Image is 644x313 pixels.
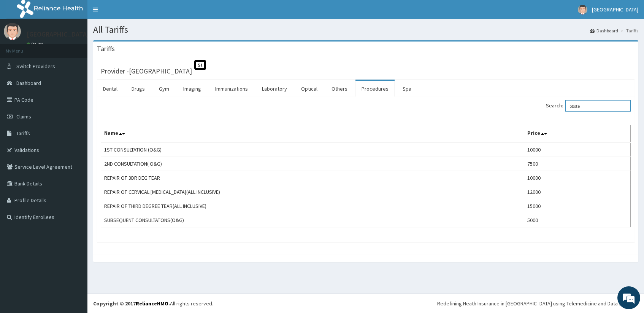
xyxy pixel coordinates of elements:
[578,5,587,14] img: User Image
[590,27,618,34] a: Dashboard
[93,25,638,35] h1: All Tariffs
[101,199,524,213] td: REPAIR OF THIRD DEGREE TEAR(ALL INCLUSIVE)
[16,130,30,137] span: Tariffs
[256,81,293,97] a: Laboratory
[524,142,631,157] td: 10000
[619,27,638,34] li: Tariffs
[194,60,206,70] span: St
[27,42,45,47] a: Online
[592,6,638,13] span: [GEOGRAPHIC_DATA]
[524,171,631,185] td: 10000
[565,100,631,112] input: Search:
[125,4,143,22] div: Minimize live chat window
[524,185,631,199] td: 12000
[97,45,115,52] h3: Tariffs
[4,208,145,235] textarea: Type your message and hit 'Enter'
[209,81,254,97] a: Immunizations
[295,81,324,97] a: Optical
[14,38,31,57] img: d_794563401_company_1708531726252_794563401
[97,81,124,97] a: Dental
[4,23,21,40] img: User Image
[101,142,524,157] td: 1ST CONSULTATION (O&G)
[437,300,638,307] div: Redefining Heath Insurance in [GEOGRAPHIC_DATA] using Telemedicine and Data Science!
[101,185,524,199] td: REPAIR OF CERVICAL [MEDICAL_DATA](ALL INCLUSIVE)
[101,157,524,171] td: 2ND CONSULTATION( O&G)
[93,300,170,307] strong: Copyright © 2017 .
[153,81,175,97] a: Gym
[101,68,192,75] h3: Provider - [GEOGRAPHIC_DATA]
[101,125,524,143] th: Name
[16,63,55,70] span: Switch Providers
[177,81,207,97] a: Imaging
[40,43,128,53] div: Chat with us now
[16,113,31,120] span: Claims
[397,81,417,97] a: Spa
[355,81,395,97] a: Procedures
[524,157,631,171] td: 7500
[125,81,151,97] a: Drugs
[524,125,631,143] th: Price
[325,81,354,97] a: Others
[101,171,524,185] td: REPAIR OF 3DR DEG TEAR
[136,300,168,307] a: RelianceHMO
[87,294,644,313] footer: All rights reserved.
[546,100,631,112] label: Search:
[101,213,524,227] td: SUBSEQUENT CONSULTATONS(O&G)
[27,31,89,38] p: [GEOGRAPHIC_DATA]
[44,96,105,173] span: We're online!
[16,80,41,86] span: Dashboard
[524,199,631,213] td: 15000
[524,213,631,227] td: 5000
